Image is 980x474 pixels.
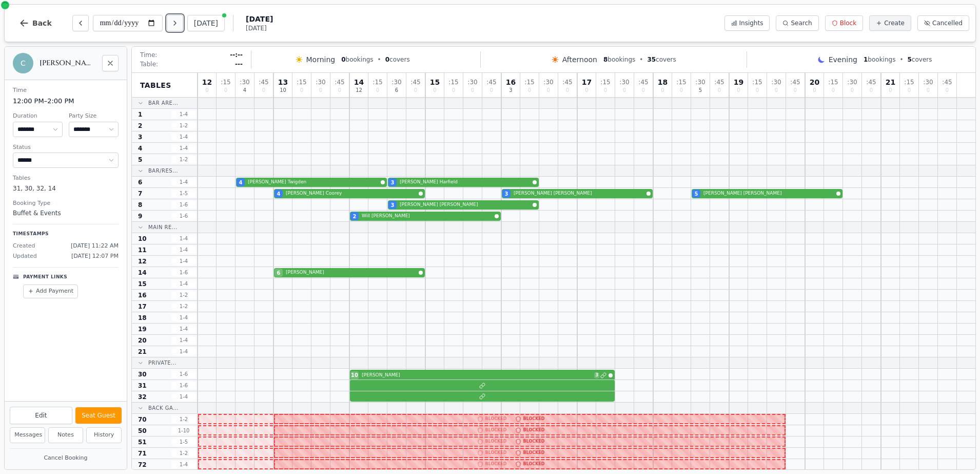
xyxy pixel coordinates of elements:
[452,88,455,93] span: 0
[870,88,873,93] span: 0
[647,55,676,64] span: covers
[171,144,196,152] span: 1 - 4
[140,51,157,59] span: Time:
[582,79,592,86] span: 17
[148,404,179,412] span: Back Ga...
[471,88,474,93] span: 0
[171,133,196,141] span: 1 - 4
[362,372,592,379] span: [PERSON_NAME]
[356,88,362,93] span: 12
[171,336,196,344] span: 1 - 4
[40,58,96,68] h2: [PERSON_NAME]
[506,79,516,86] span: 16
[847,79,857,85] span: : 30
[69,112,119,121] dt: Party Size
[791,19,812,27] span: Search
[927,88,930,93] span: 0
[286,269,417,276] span: [PERSON_NAME]
[171,302,196,310] span: 1 - 2
[619,79,629,85] span: : 30
[543,79,553,85] span: : 30
[138,110,142,119] span: 1
[864,55,895,64] span: bookings
[306,54,336,65] span: Morning
[391,79,401,85] span: : 30
[400,201,531,208] span: [PERSON_NAME] [PERSON_NAME]
[695,190,698,198] span: 5
[148,359,177,367] span: Private...
[277,190,281,198] span: 4
[790,79,800,85] span: : 45
[448,79,458,85] span: : 15
[917,15,969,31] button: Cancelled
[102,55,119,71] button: Close
[680,88,683,93] span: 0
[240,79,249,85] span: : 30
[72,15,89,31] button: Previous day
[138,382,147,390] span: 31
[562,54,597,65] span: Afternoon
[400,179,531,186] span: [PERSON_NAME] Harfield
[886,79,895,86] span: 21
[604,88,607,93] span: 0
[171,246,196,254] span: 1 - 4
[642,88,645,93] span: 0
[235,60,243,68] span: ---
[171,257,196,265] span: 1 - 4
[385,55,410,64] span: covers
[138,178,142,186] span: 6
[171,212,196,220] span: 1 - 6
[942,79,952,85] span: : 45
[221,79,230,85] span: : 15
[353,213,357,220] span: 2
[138,461,147,469] span: 72
[138,314,147,322] span: 18
[86,427,122,443] button: History
[171,122,196,129] span: 1 - 2
[718,88,721,93] span: 0
[932,19,963,27] span: Cancelled
[171,269,196,276] span: 1 - 6
[562,79,572,85] span: : 45
[13,199,119,208] dt: Booking Type
[832,88,835,93] span: 0
[923,79,933,85] span: : 30
[889,88,892,93] span: 0
[410,79,420,85] span: : 45
[724,15,770,31] button: Insights
[395,88,398,93] span: 6
[335,79,344,85] span: : 45
[505,190,508,198] span: 3
[167,15,183,31] button: Next day
[594,372,599,378] span: 3
[433,88,436,93] span: 0
[866,79,876,85] span: : 45
[71,252,119,261] span: [DATE] 12:07 PM
[23,274,67,281] p: Payment Links
[13,252,37,261] span: Updated
[262,88,265,93] span: 0
[514,190,644,197] span: [PERSON_NAME] [PERSON_NAME]
[376,88,379,93] span: 0
[171,156,196,163] span: 1 - 2
[138,449,147,458] span: 71
[13,86,119,95] dt: Time
[825,15,863,31] button: Block
[171,110,196,118] span: 1 - 4
[138,370,147,378] span: 30
[338,88,341,93] span: 0
[171,189,196,197] span: 1 - 5
[248,179,379,186] span: [PERSON_NAME] Twigden
[752,79,762,85] span: : 15
[171,461,196,468] span: 1 - 4
[171,415,196,423] span: 1 - 2
[171,201,196,208] span: 1 - 6
[734,79,743,86] span: 19
[490,88,493,93] span: 0
[138,144,142,153] span: 4
[391,179,395,186] span: 3
[908,88,911,93] span: 0
[864,56,868,63] span: 1
[239,179,243,186] span: 4
[171,178,196,186] span: 1 - 4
